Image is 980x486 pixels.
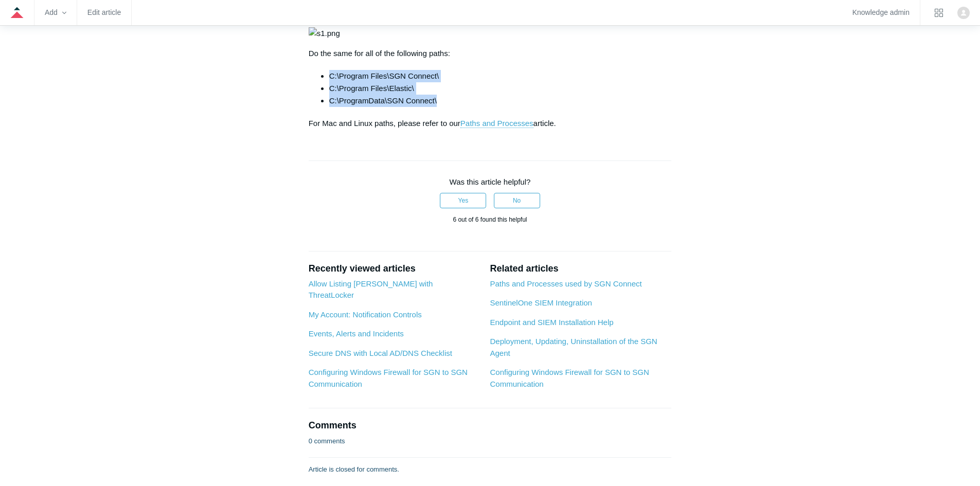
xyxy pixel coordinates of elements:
a: Endpoint and SIEM Installation Help [490,318,613,327]
h2: Related articles [490,262,671,276]
a: My Account: Notification Controls [309,310,422,319]
li: C:\Program Files\SGN Connect\ [329,70,672,82]
p: For Mac and Linux paths, please refer to our article. [309,117,672,130]
h2: Comments [309,419,672,433]
a: SentinelOne SIEM Integration [490,298,592,307]
a: Secure DNS with Local AD/DNS Checklist [309,349,452,357]
img: s1.png [309,27,340,40]
a: Paths and Processes [460,119,533,128]
button: This article was helpful [440,193,486,208]
zd-hc-trigger: Add [45,10,66,15]
li: C:\ProgramData\SGN Connect\ [329,95,672,107]
li: C:\Program Files\Elastic\ [329,82,672,95]
p: Whitelisting SGN Connect on SentinelOne [309,47,672,60]
button: This article was not helpful [494,193,540,208]
a: Knowledge admin [852,10,910,15]
p: 0 comments [309,436,345,446]
a: Configuring Windows Firewall for SGN to SGN Communication [490,368,649,388]
a: Edit article [87,10,121,15]
span: Was this article helpful? [450,177,531,186]
a: Events, Alerts and Incidents [309,329,404,338]
img: user avatar [957,7,970,19]
a: Allow Listing [PERSON_NAME] with ThreatLocker [309,279,433,300]
h2: Recently viewed articles [309,262,480,276]
a: Deployment, Updating, Uninstallation of the SGN Agent [490,337,657,357]
zd-hc-trigger: Click your profile icon to open the profile menu [957,7,970,19]
a: Paths and Processes used by SGN Connect [490,279,642,288]
a: Configuring Windows Firewall for SGN to SGN Communication [309,368,468,388]
p: Article is closed for comments. [309,464,399,475]
span: 6 out of 6 found this helpful [453,216,527,223]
